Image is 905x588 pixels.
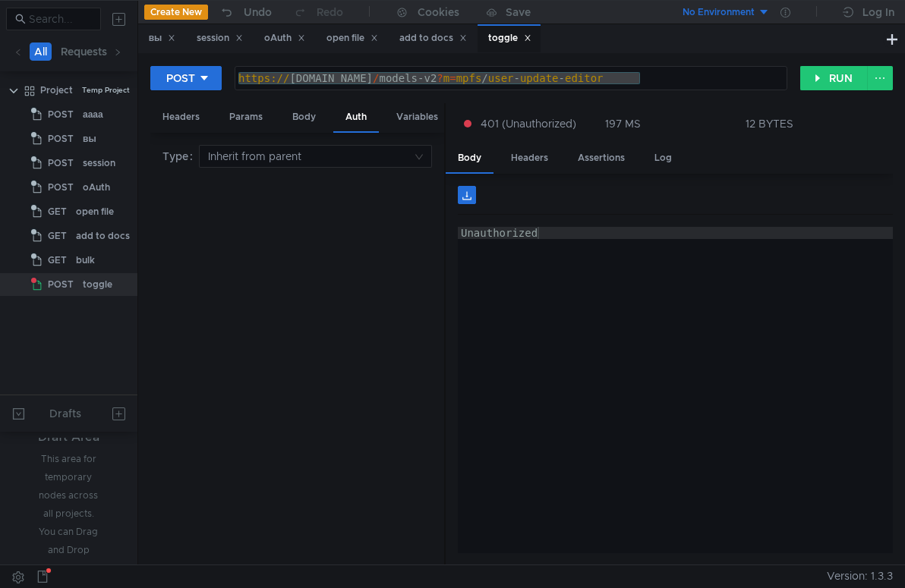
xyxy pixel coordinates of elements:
[29,11,92,27] input: Search...
[166,70,195,86] div: POST
[76,225,130,247] div: add to docs
[82,79,130,102] div: Temp Project
[746,117,793,130] div: 12 BYTES
[48,249,67,272] span: GET
[48,200,67,223] span: GET
[566,144,637,172] div: Assertions
[48,273,74,296] span: POST
[48,152,74,175] span: POST
[418,3,459,21] div: Cookies
[83,103,103,126] div: аааа
[862,3,894,21] div: Log In
[162,145,199,168] label: Type
[76,249,95,272] div: bulk
[83,127,96,150] div: вы
[326,30,378,46] div: open file
[683,5,755,20] div: No Environment
[282,1,354,24] button: Redo
[488,30,531,46] div: toggle
[48,127,74,150] span: POST
[150,66,222,90] button: POST
[481,115,576,132] span: 401 (Unauthorized)
[605,117,641,130] div: 197 MS
[827,565,893,587] span: Version: 1.3.3
[197,30,243,46] div: session
[208,1,282,24] button: Undo
[48,176,74,199] span: POST
[244,3,272,21] div: Undo
[83,152,115,175] div: session
[333,103,379,133] div: Auth
[800,66,868,90] button: RUN
[642,144,684,172] div: Log
[384,103,450,131] div: Variables
[150,103,212,131] div: Headers
[217,103,275,131] div: Params
[506,7,531,17] div: Save
[280,103,328,131] div: Body
[48,225,67,247] span: GET
[144,5,208,20] button: Create New
[446,144,493,174] div: Body
[399,30,467,46] div: add to docs
[30,42,52,61] button: All
[264,30,305,46] div: oAuth
[83,273,112,296] div: toggle
[56,42,112,61] button: Requests
[76,200,114,223] div: open file
[48,103,74,126] span: POST
[499,144,560,172] div: Headers
[83,176,110,199] div: oAuth
[40,79,73,102] div: Project
[149,30,176,46] div: вы
[49,404,81,423] div: Drafts
[317,3,343,21] div: Redo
